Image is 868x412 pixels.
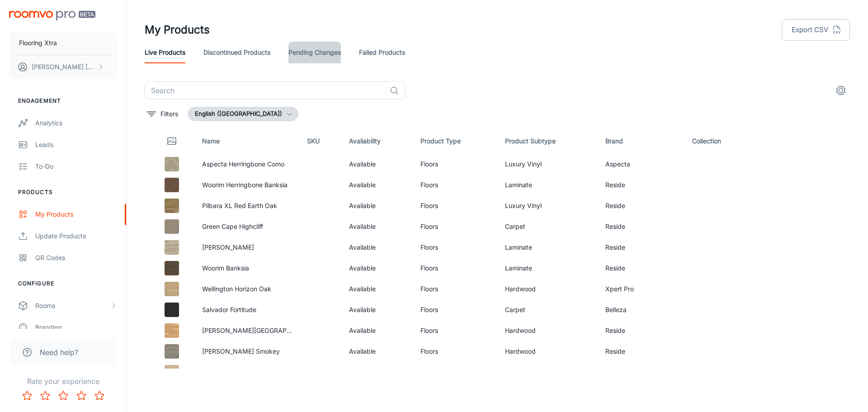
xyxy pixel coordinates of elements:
[9,55,117,79] button: [PERSON_NAME] [PERSON_NAME]
[160,109,178,119] p: Filters
[342,299,413,320] td: Available
[195,128,300,154] th: Name
[342,216,413,237] td: Available
[598,154,685,175] td: Aspecta
[413,341,498,362] td: Floors
[342,195,413,216] td: Available
[598,237,685,258] td: Reside
[35,118,117,128] div: Analytics
[202,201,292,211] p: Pilbara XL Red Earth Oak
[202,284,292,294] p: Wellington Horizon Oak
[498,175,599,195] td: Laminate
[598,258,685,279] td: Reside
[498,279,599,299] td: Hardwood
[35,161,117,171] div: To-do
[359,42,405,63] a: Failed Products
[413,299,498,320] td: Floors
[300,128,342,154] th: SKU
[598,279,685,299] td: Xpert Pro
[342,237,413,258] td: Available
[7,376,119,387] p: Rate your experience
[598,299,685,320] td: Belleza
[342,154,413,175] td: Available
[413,128,498,154] th: Product Type
[598,128,685,154] th: Brand
[342,175,413,195] td: Available
[413,279,498,299] td: Floors
[832,81,850,99] button: settings
[202,242,292,252] p: [PERSON_NAME]
[498,237,599,258] td: Laminate
[342,341,413,362] td: Available
[202,222,292,232] p: Green Cape Highcliff
[342,279,413,299] td: Available
[202,305,292,315] p: Salvador Fortitude
[498,299,599,320] td: Carpet
[35,322,117,332] div: Branding
[413,237,498,258] td: Floors
[145,81,386,99] input: Search
[413,216,498,237] td: Floors
[413,195,498,216] td: Floors
[188,107,298,121] button: English ([GEOGRAPHIC_DATA])
[145,107,180,121] button: filter
[413,258,498,279] td: Floors
[782,19,850,41] button: Export CSV
[498,154,599,175] td: Luxury Vinyl
[598,341,685,362] td: Reside
[413,154,498,175] td: Floors
[90,387,108,405] button: Rate 5 star
[685,128,758,154] th: Collection
[35,231,117,241] div: Update Products
[166,136,177,147] svg: Thumbnail
[202,367,292,377] p: [PERSON_NAME]
[498,128,599,154] th: Product Subtype
[498,195,599,216] td: Luxury Vinyl
[35,140,117,150] div: Leads
[35,209,117,219] div: My Products
[202,180,292,190] p: Woorim Herringbone Banksia
[598,175,685,195] td: Reside
[18,387,36,405] button: Rate 1 star
[9,11,95,20] img: Roomvo PRO Beta
[598,320,685,341] td: Reside
[413,320,498,341] td: Floors
[9,31,117,55] button: Flooring Xtra
[202,159,292,169] p: Aspecta Herringbone Como
[342,128,413,154] th: Availability
[19,38,57,48] p: Flooring Xtra
[342,362,413,383] td: Available
[203,42,270,63] a: Discontinued Products
[202,263,292,273] p: Woorim Banksia
[72,387,90,405] button: Rate 4 star
[35,301,110,311] div: Rooms
[145,22,210,38] h1: My Products
[498,362,599,383] td: Laminate
[342,320,413,341] td: Available
[498,258,599,279] td: Laminate
[35,253,117,263] div: QR Codes
[498,320,599,341] td: Hardwood
[342,258,413,279] td: Available
[598,195,685,216] td: Reside
[598,362,685,383] td: Xpert Pro
[413,175,498,195] td: Floors
[498,341,599,362] td: Hardwood
[32,62,95,72] p: [PERSON_NAME] [PERSON_NAME]
[36,387,54,405] button: Rate 2 star
[598,216,685,237] td: Reside
[498,216,599,237] td: Carpet
[202,346,292,356] p: [PERSON_NAME] Smokey
[202,326,292,336] p: [PERSON_NAME][GEOGRAPHIC_DATA]
[40,347,78,358] span: Need help?
[413,362,498,383] td: Floors
[288,42,341,63] a: Pending Changes
[145,42,185,63] a: Live Products
[54,387,72,405] button: Rate 3 star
